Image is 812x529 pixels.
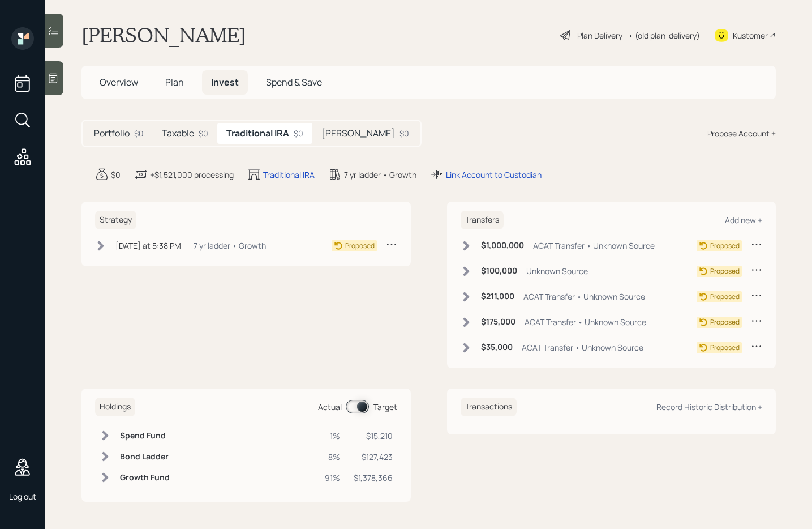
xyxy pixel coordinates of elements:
[525,316,646,328] div: ACAT Transfer • Unknown Source
[325,472,340,484] div: 91%
[294,127,303,139] div: $0
[522,342,643,353] div: ACAT Transfer • Unknown Source
[354,451,393,463] div: $127,423
[373,401,397,413] div: Target
[354,430,393,442] div: $15,210
[94,128,130,139] h5: Portfolio
[95,211,136,229] h6: Strategy
[318,401,342,413] div: Actual
[399,127,409,139] div: $0
[226,128,289,139] h5: Traditional IRA
[95,398,135,416] h6: Holdings
[194,240,266,251] div: 7 yr ladder • Growth
[134,127,144,139] div: $0
[344,169,416,181] div: 7 yr ladder • Growth
[199,127,208,139] div: $0
[481,317,515,327] h6: $175,000
[325,430,340,442] div: 1%
[725,215,762,225] div: Add new +
[9,491,36,502] div: Log out
[481,266,517,276] h6: $100,000
[120,431,170,441] h6: Spend Fund
[733,29,768,41] div: Kustomer
[481,343,513,352] h6: $35,000
[325,451,340,463] div: 8%
[263,169,315,181] div: Traditional IRA
[710,266,740,276] div: Proposed
[211,76,239,88] span: Invest
[526,265,588,277] div: Unknown Source
[354,472,393,484] div: $1,378,366
[710,292,740,302] div: Proposed
[446,169,542,181] div: Link Account to Custodian
[345,241,375,251] div: Proposed
[656,402,762,412] div: Record Historic Distribution +
[100,76,138,88] span: Overview
[523,291,645,302] div: ACAT Transfer • Unknown Source
[710,241,740,251] div: Proposed
[461,211,504,229] h6: Transfers
[115,240,181,251] div: [DATE] at 5:38 PM
[266,76,322,88] span: Spend & Save
[481,292,514,301] h6: $211,000
[120,452,170,462] h6: Bond Ladder
[111,169,121,181] div: $0
[533,240,655,251] div: ACAT Transfer • Unknown Source
[707,127,776,139] div: Propose Account +
[81,23,246,48] h1: [PERSON_NAME]
[481,241,524,250] h6: $1,000,000
[710,343,740,353] div: Proposed
[577,29,622,41] div: Plan Delivery
[628,29,700,41] div: • (old plan-delivery)
[321,128,395,139] h5: [PERSON_NAME]
[461,398,517,416] h6: Transactions
[710,317,740,327] div: Proposed
[120,473,170,483] h6: Growth Fund
[162,128,194,139] h5: Taxable
[165,76,184,88] span: Plan
[150,169,234,181] div: +$1,521,000 processing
